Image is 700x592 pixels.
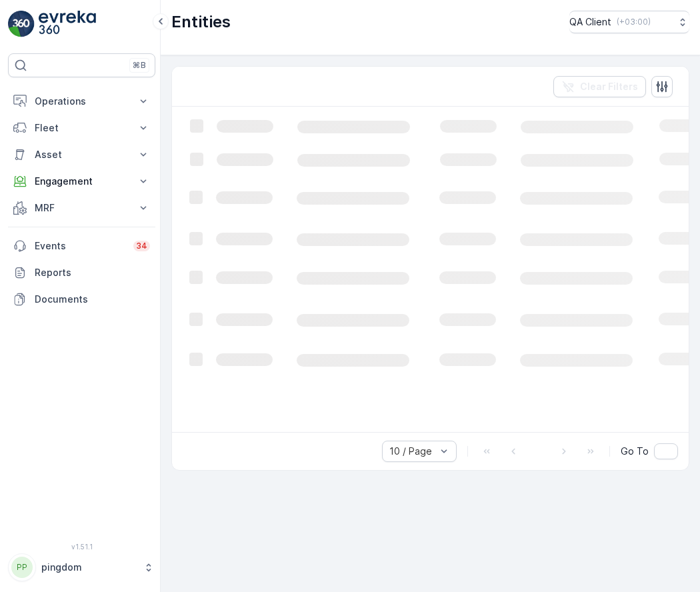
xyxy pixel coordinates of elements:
p: ( +03:00 ) [617,17,651,27]
button: Asset [8,141,155,168]
img: logo [8,11,35,37]
button: Operations [8,88,155,115]
p: Operations [35,95,129,108]
p: Engagement [35,175,129,188]
p: QA Client [569,15,611,29]
p: Documents [35,293,150,306]
p: ⌘B [133,60,146,71]
a: Documents [8,286,155,313]
p: pingdom [41,561,137,574]
p: 34 [136,241,147,251]
div: PP [11,557,33,578]
button: Engagement [8,168,155,195]
p: Clear Filters [580,80,638,93]
button: QA Client(+03:00) [569,11,689,33]
button: PPpingdom [8,553,155,581]
button: Clear Filters [553,76,646,97]
span: Go To [621,445,649,458]
span: v 1.51.1 [8,543,155,551]
p: Asset [35,148,129,161]
p: Entities [171,11,231,33]
button: Fleet [8,115,155,141]
img: logo_light-DOdMpM7g.png [39,11,96,37]
p: Events [35,239,125,253]
a: Events34 [8,233,155,259]
p: Fleet [35,121,129,135]
button: MRF [8,195,155,221]
a: Reports [8,259,155,286]
p: Reports [35,266,150,279]
p: MRF [35,201,129,215]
